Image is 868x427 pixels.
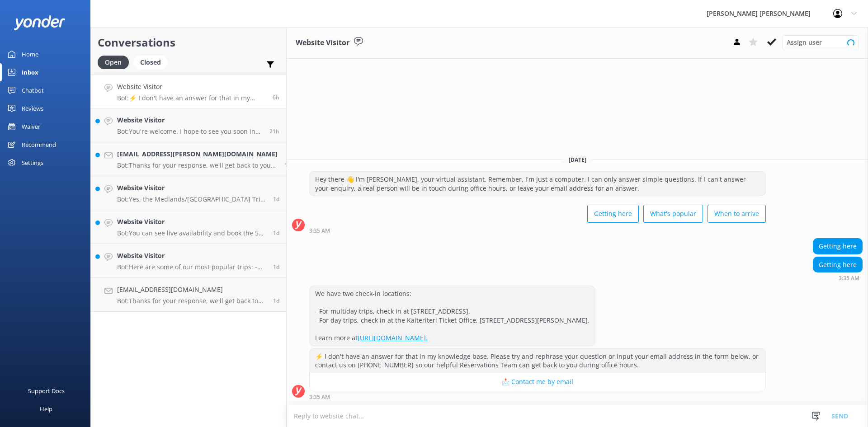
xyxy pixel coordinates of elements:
span: [DATE] [563,156,592,164]
h4: Website Visitor [117,183,266,193]
div: Getting here [813,239,862,254]
p: Bot: Thanks for your response, we'll get back to you as soon as we can during opening hours. [117,161,278,169]
a: Closed [133,57,172,67]
div: Assign User [782,35,859,50]
button: Getting here [587,205,639,223]
a: Website VisitorBot:Yes, the Medlands/[GEOGRAPHIC_DATA] Trip #2 operates all year and you can choo... [91,176,286,210]
div: Open [98,56,129,69]
button: When to arrive [708,205,766,223]
div: Chatbot [22,81,44,99]
strong: 3:35 AM [839,276,859,281]
div: Sep 10 2025 03:35am (UTC +12:00) Pacific/Auckland [309,394,766,400]
a: Website VisitorBot:You're welcome. I hope to see you soon in our favourite part of the world!21h [91,108,286,142]
div: Sep 10 2025 03:35am (UTC +12:00) Pacific/Auckland [813,275,863,281]
button: 📩 Contact me by email [310,373,765,391]
div: Support Docs [28,382,65,400]
h3: Website Visitor [296,37,349,49]
div: Recommend [22,136,56,154]
a: Website VisitorBot:You can see live availability and book the 5 Day Guided Walk online at [URL][D... [91,210,286,244]
p: Bot: Here are some of our most popular trips: - Our most popular multiday trip is the 3-Day Kayak... [117,263,266,271]
h4: Website Visitor [117,115,263,125]
span: Sep 10 2025 03:35am (UTC +12:00) Pacific/Auckland [273,94,279,101]
a: Website VisitorBot:⚡ I don't have an answer for that in my knowledge base. Please try and rephras... [91,75,286,108]
div: Hey there 👋 I'm [PERSON_NAME], your virtual assistant. Remember, I'm just a computer. I can only ... [310,172,765,196]
h4: [EMAIL_ADDRESS][DOMAIN_NAME] [117,285,266,295]
div: Getting here [813,257,862,272]
a: [EMAIL_ADDRESS][DOMAIN_NAME]Bot:Thanks for your response, we'll get back to you as soon as we can... [91,278,286,312]
p: Bot: Yes, the Medlands/[GEOGRAPHIC_DATA] Trip #2 operates all year and you can choose to depart o... [117,195,266,203]
p: Bot: You can see live availability and book the 5 Day Guided Walk online at [URL][DOMAIN_NAME]. [117,229,266,237]
p: Bot: You're welcome. I hope to see you soon in our favourite part of the world! [117,127,263,136]
span: Sep 09 2025 07:15am (UTC +12:00) Pacific/Auckland [273,195,279,203]
span: Assign user [787,38,822,47]
div: Inbox [22,63,38,81]
div: ⚡ I don't have an answer for that in my knowledge base. Please try and rephrase your question or ... [310,349,765,373]
p: Bot: ⚡ I don't have an answer for that in my knowledge base. Please try and rephrase your questio... [117,94,266,102]
strong: 3:35 AM [309,394,330,400]
span: Sep 09 2025 12:25pm (UTC +12:00) Pacific/Auckland [269,127,279,135]
p: Bot: Thanks for your response, we'll get back to you as soon as we can during opening hours. [117,297,266,305]
a: [EMAIL_ADDRESS][PERSON_NAME][DOMAIN_NAME]Bot:Thanks for your response, we'll get back to you as s... [91,142,286,176]
h2: Conversations [98,34,279,51]
span: Sep 09 2025 06:37am (UTC +12:00) Pacific/Auckland [273,229,279,237]
h4: Website Visitor [117,217,266,227]
span: Sep 09 2025 05:12am (UTC +12:00) Pacific/Auckland [273,263,279,271]
div: Settings [22,154,43,172]
img: yonder-white-logo.png [14,15,66,30]
div: We have two check-in locations: - For multiday trips, check in at [STREET_ADDRESS]. - For day tri... [310,286,595,346]
div: Closed [133,56,168,69]
div: Waiver [22,117,40,136]
a: Website VisitorBot:Here are some of our most popular trips: - Our most popular multiday trip is t... [91,244,286,278]
div: Help [40,400,52,418]
span: Sep 09 2025 08:21am (UTC +12:00) Pacific/Auckland [284,161,291,169]
a: [URL][DOMAIN_NAME]. [358,333,428,342]
h4: Website Visitor [117,82,266,92]
h4: Website Visitor [117,251,266,261]
a: Open [98,57,133,67]
h4: [EMAIL_ADDRESS][PERSON_NAME][DOMAIN_NAME] [117,149,278,159]
span: Sep 09 2025 12:43am (UTC +12:00) Pacific/Auckland [273,297,279,305]
div: Reviews [22,99,43,117]
button: What's popular [643,205,703,223]
div: Home [22,45,38,63]
div: Sep 10 2025 03:35am (UTC +12:00) Pacific/Auckland [309,227,766,234]
strong: 3:35 AM [309,228,330,234]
